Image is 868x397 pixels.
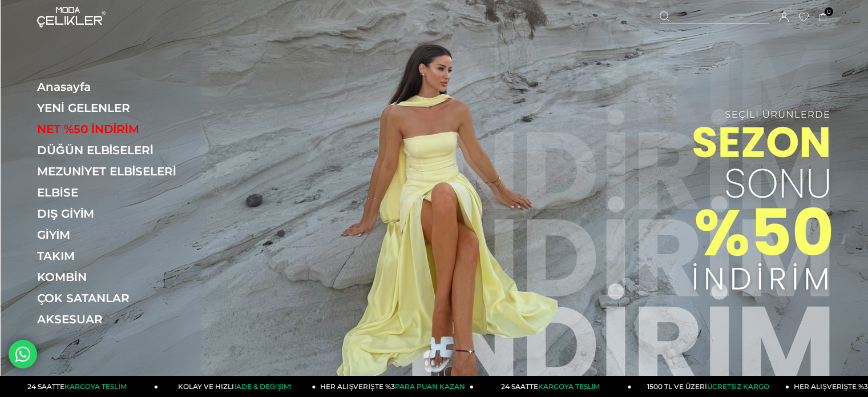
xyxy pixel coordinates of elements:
[37,270,194,284] a: KOMBİN
[158,376,316,397] a: KOLAY VE HIZLIİADE & DEĞİŞİM!
[37,101,194,115] a: YENİ GELENLER
[37,7,106,27] img: logo
[37,186,194,199] a: ELBİSE
[37,207,194,220] a: DIŞ GİYİM
[825,7,833,16] span: 0
[234,382,291,391] span: İADE & DEĞİŞİM!
[37,143,194,157] a: DÜĞÜN ELBİSELERİ
[316,376,474,397] a: HER ALIŞVERİŞTE %3PARA PUAN KAZAN
[632,376,790,397] a: 1500 TL VE ÜZERİÜCRETSİZ KARGO
[538,382,600,391] span: KARGOYA TESLİM
[819,13,827,22] a: 0
[1,376,159,397] a: 24 SAATTEKARGOYA TESLİM
[37,122,194,136] a: NET %50 İNDİRİM
[64,382,126,391] span: KARGOYA TESLİM
[37,312,194,326] a: AKSESUAR
[395,382,465,391] span: PARA PUAN KAZAN
[37,80,194,94] a: Anasayfa
[37,228,194,242] a: GİYİM
[37,165,194,178] a: MEZUNİYET ELBİSELERİ
[37,291,194,305] a: ÇOK SATANLAR
[37,249,194,263] a: TAKIM
[474,376,632,397] a: 24 SAATTEKARGOYA TESLİM
[707,382,769,391] span: ÜCRETSİZ KARGO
